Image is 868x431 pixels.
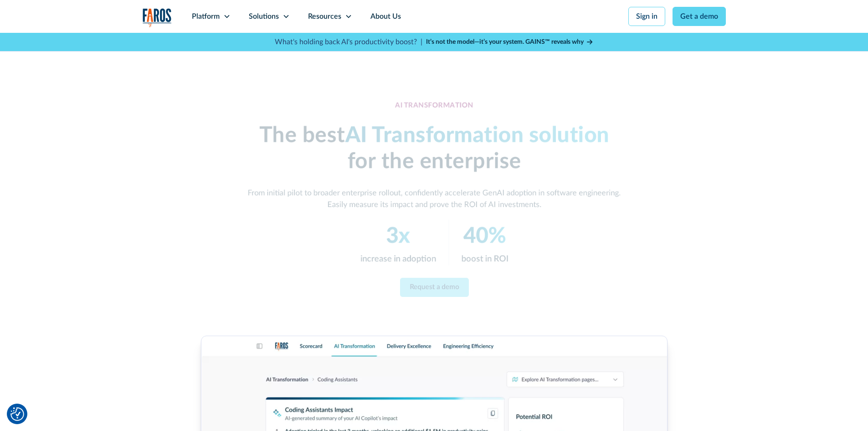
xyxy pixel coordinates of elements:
[426,37,594,47] a: It’s not the model—it’s your system. GAINS™ reveals why
[10,407,24,421] img: Revisit consent button
[275,36,422,47] p: What's holding back AI's productivity boost? |
[461,253,508,265] p: boost in ROI
[426,39,584,45] strong: It’s not the model—it’s your system. GAINS™ reveals why
[10,407,24,421] button: Cookie Settings
[192,11,220,22] div: Platform
[463,225,506,247] em: 40%
[400,278,468,297] a: Request a demo
[347,151,521,172] strong: for the enterprise
[628,7,665,26] a: Sign in
[143,8,172,27] a: home
[247,187,621,211] p: From initial pilot to broader enterprise rollout, confidently accelerate GenAI adoption in softwa...
[345,125,609,146] em: AI Transformation solution
[360,253,436,265] p: increase in adoption
[249,11,279,22] div: Solutions
[308,11,341,22] div: Resources
[143,8,172,27] img: Logo of the analytics and reporting company Faros.
[395,102,473,110] div: AI TRANSFORMATION
[259,125,344,146] strong: The best
[386,225,410,247] em: 3x
[673,7,726,26] a: Get a demo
